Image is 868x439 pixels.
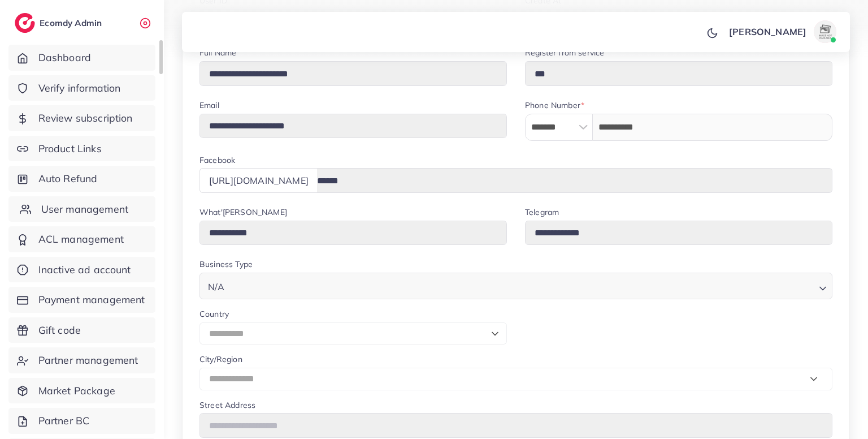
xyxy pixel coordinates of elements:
span: Auto Refund [38,171,98,186]
a: Auto Refund [8,166,155,192]
a: logoEcomdy Admin [15,13,105,33]
label: City/Region [199,354,242,365]
span: Product Links [38,141,102,156]
a: Market Package [8,378,155,404]
span: Dashboard [38,50,91,65]
a: Review subscription [8,105,155,131]
a: Verify information [8,75,155,101]
label: Telegram [525,206,559,218]
img: logo [15,13,35,33]
span: Review subscription [38,111,133,126]
a: Inactive ad account [8,257,155,283]
span: Partner management [38,353,138,368]
label: Phone Number [525,100,584,111]
a: Product Links [8,136,155,162]
input: Search for option [228,276,814,295]
div: [URL][DOMAIN_NAME] [199,168,318,192]
div: Search for option [199,273,832,299]
p: [PERSON_NAME] [729,25,806,38]
a: Dashboard [8,45,155,71]
a: User management [8,196,155,222]
label: Facebook [199,154,235,166]
span: Verify information [38,81,121,96]
a: Payment management [8,287,155,313]
span: N/A [206,279,227,295]
label: Country [199,308,229,320]
span: Partner BC [38,414,90,428]
label: What'[PERSON_NAME] [199,206,287,218]
label: Business Type [199,259,253,270]
span: Gift code [38,323,81,338]
img: avatar [814,20,836,43]
span: Market Package [38,384,115,398]
a: Partner management [8,347,155,373]
span: User management [41,202,128,217]
a: Partner BC [8,408,155,434]
span: Inactive ad account [38,262,131,277]
span: ACL management [38,232,124,247]
label: Email [199,100,219,111]
a: Gift code [8,317,155,343]
label: Street Address [199,399,255,411]
a: [PERSON_NAME]avatar [723,20,841,43]
h2: Ecomdy Admin [40,18,105,28]
span: Payment management [38,292,145,307]
a: ACL management [8,226,155,252]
